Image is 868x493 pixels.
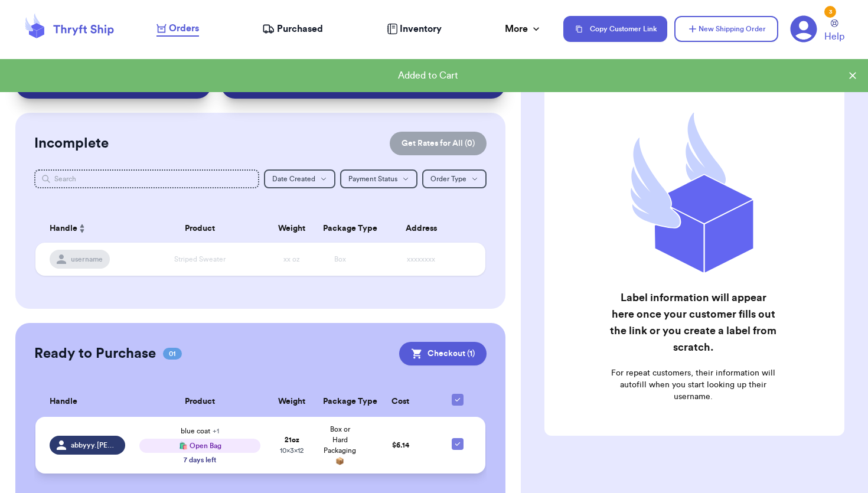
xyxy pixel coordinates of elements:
button: Get Rates for All (0) [390,132,487,155]
th: Product [132,387,267,417]
th: Weight [267,387,316,417]
a: Orders [156,21,199,37]
span: xx oz [283,256,300,263]
th: Cost [364,387,437,417]
button: Copy Customer Link [563,16,667,42]
span: Payment Status [348,175,397,182]
th: Package Type [316,387,364,417]
span: Box [334,256,346,263]
input: Search [34,169,259,188]
span: Handle [50,223,77,235]
button: Date Created [264,169,335,188]
span: Box or Hard Packaging 📦 [324,426,356,465]
h2: Label information will appear here once your customer fills out the link or you create a label fr... [609,289,776,355]
span: Striped Sweater [174,256,226,263]
span: 10 x 3 x 12 [280,447,304,454]
th: Product [132,214,267,243]
span: $ 6.14 [392,442,409,449]
th: Address [364,214,485,243]
span: Purchased [277,22,323,36]
span: Help [824,30,844,44]
button: Sort ascending [77,221,87,236]
th: Weight [267,214,316,243]
span: username [71,254,103,264]
span: Order Type [430,175,466,182]
a: Purchased [262,22,323,36]
h2: Ready to Purchase [34,344,156,363]
span: Inventory [400,22,442,36]
strong: 21 oz [285,436,299,443]
a: Help [824,19,844,44]
span: abbyyy.[PERSON_NAME] [71,440,118,450]
a: Inventory [387,22,442,36]
a: 3 [790,15,817,43]
span: Orders [169,21,199,35]
p: For repeat customers, their information will autofill when you start looking up their username. [609,367,776,403]
div: 7 days left [184,455,216,465]
span: Date Created [272,175,315,182]
button: New Shipping Order [674,16,778,42]
div: Added to Cart [9,68,847,83]
div: More [505,22,542,36]
button: Payment Status [340,169,417,188]
span: xxxxxxxx [407,256,435,263]
th: Package Type [316,214,364,243]
h2: Incomplete [34,134,109,153]
span: blue coat [181,427,219,435]
span: Handle [50,396,77,408]
span: 01 [163,348,182,360]
span: + 1 [213,427,219,435]
div: 3 [824,6,836,18]
div: 🛍️ Open Bag [139,439,260,453]
button: Order Type [422,169,487,188]
button: Checkout (1) [399,342,487,365]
